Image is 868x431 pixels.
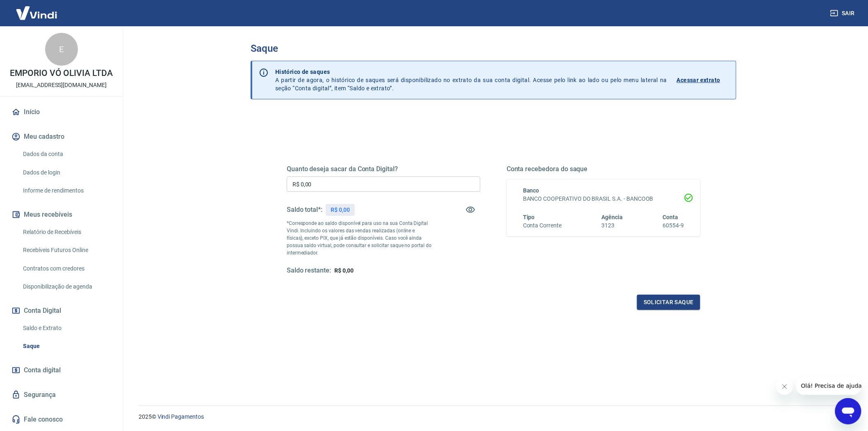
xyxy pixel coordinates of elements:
h6: Conta Corrente [523,221,562,230]
div: E [45,33,78,66]
h5: Quanto deseja sacar da Conta Digital? [287,165,480,173]
a: Acessar extrato [677,68,729,92]
button: Conta Digital [10,302,113,320]
p: A partir de agora, o histórico de saques será disponibilizado no extrato da sua conta digital. Ac... [275,68,667,92]
a: Dados de login [20,164,113,181]
a: Saldo e Extrato [20,320,113,337]
h6: 60554-9 [662,221,684,230]
a: Vindi Pagamentos [158,413,204,420]
p: Histórico de saques [275,68,667,76]
p: Acessar extrato [677,76,720,84]
a: Contratos com credores [20,260,113,277]
a: Conta digital [10,361,113,379]
h5: Saldo total*: [287,206,322,214]
button: Meu cadastro [10,128,113,146]
button: Solicitar saque [637,295,700,310]
img: Vindi [10,0,63,25]
p: *Corresponde ao saldo disponível para uso na sua Conta Digital Vindi. Incluindo os valores das ve... [287,220,432,257]
h5: Conta recebedora do saque [507,165,700,173]
a: Segurança [10,386,113,404]
a: Saque [20,338,113,355]
a: Relatório de Recebíveis [20,224,113,241]
a: Recebíveis Futuros Online [20,242,113,259]
p: 2025 © [139,413,848,421]
a: Disponibilização de agenda [20,278,113,295]
span: R$ 0,00 [334,267,354,274]
span: Olá! Precisa de ajuda? [5,6,69,12]
button: Meus recebíveis [10,206,113,224]
a: Início [10,103,113,121]
iframe: Fechar mensagem [777,378,793,395]
iframe: Botão para abrir a janela de mensagens [835,398,861,424]
p: [EMAIL_ADDRESS][DOMAIN_NAME] [16,81,107,89]
button: Sair [829,6,858,21]
p: R$ 0,00 [331,206,350,214]
span: Conta digital [24,365,61,376]
a: Fale conosco [10,410,113,429]
span: Conta [662,214,678,220]
iframe: Mensagem da empresa [796,377,861,395]
h5: Saldo restante: [287,266,331,275]
a: Informe de rendimentos [20,182,113,199]
span: Agência [602,214,623,220]
h6: BANCO COOPERATIVO DO BRASIL S.A. - BANCOOB [523,195,684,203]
span: Tipo [523,214,535,220]
h6: 3123 [602,221,623,230]
a: Dados da conta [20,146,113,163]
span: Banco [523,187,539,194]
h3: Saque [251,43,736,54]
p: EMPORIO VÓ OLIVIA LTDA [10,69,113,78]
